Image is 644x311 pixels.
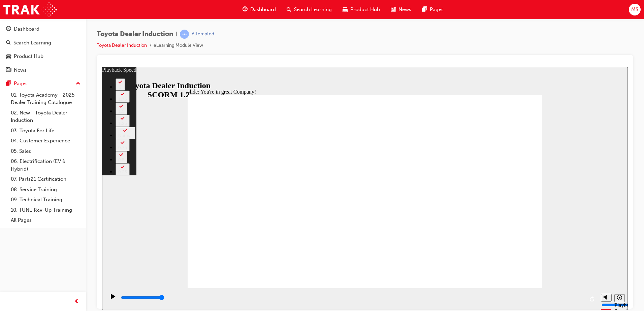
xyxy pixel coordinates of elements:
a: 05. Sales [8,146,83,157]
button: Play (Ctrl+Alt+P) [3,227,15,238]
div: Pages [14,80,28,88]
div: Dashboard [14,25,39,33]
input: volume [500,235,543,241]
span: | [176,30,177,38]
button: 2 [13,11,23,24]
span: pages-icon [6,81,11,87]
button: DashboardSearch LearningProduct HubNews [3,22,83,77]
a: 09. Technical Training [8,195,83,205]
a: Toyota Dealer Induction [97,42,147,48]
a: 02. New - Toyota Dealer Induction [8,108,83,126]
a: Product Hub [3,50,83,63]
span: Search Learning [294,6,332,13]
span: search-icon [287,5,291,14]
span: Product Hub [350,6,380,13]
span: up-icon [76,79,80,88]
div: Product Hub [14,53,43,60]
span: car-icon [6,54,11,60]
div: Attempted [192,31,214,37]
span: pages-icon [422,5,427,14]
span: Dashboard [250,6,276,13]
div: Playback Speed [512,235,522,247]
span: News [398,6,411,13]
a: 01. Toyota Academy - 2025 Dealer Training Catalogue [8,90,83,108]
a: 03. Toyota For Life [8,126,83,136]
div: playback controls [3,221,495,243]
a: 07. Parts21 Certification [8,174,83,184]
div: Search Learning [13,39,51,47]
span: guage-icon [6,26,11,32]
a: News [3,64,83,76]
span: learningRecordVerb_ATTEMPT-icon [180,30,189,39]
button: MS [629,4,641,15]
span: Toyota Dealer Induction [97,30,173,38]
a: news-iconNews [385,3,417,16]
span: guage-icon [243,5,248,14]
span: prev-icon [74,298,79,306]
span: search-icon [6,40,11,46]
a: pages-iconPages [417,3,449,16]
a: Search Learning [3,37,83,49]
a: 04. Customer Experience [8,136,83,146]
a: car-iconProduct Hub [337,3,385,16]
input: slide progress [19,228,62,233]
li: eLearning Module View [154,42,203,49]
a: search-iconSearch Learning [281,3,337,16]
a: guage-iconDashboard [237,3,281,16]
span: news-icon [6,67,11,73]
button: Pages [3,77,83,90]
a: 10. TUNE Rev-Up Training [8,205,83,215]
div: misc controls [495,221,522,243]
span: MS [631,6,638,13]
span: Pages [430,6,444,13]
button: Playback speed [512,227,523,235]
button: Replay (Ctrl+Alt+R) [485,227,495,237]
a: All Pages [8,215,83,226]
a: 06. Electrification (EV & Hybrid) [8,156,83,174]
span: car-icon [343,5,348,14]
button: Mute (Ctrl+Alt+M) [499,227,510,235]
div: News [14,66,27,74]
img: Trak [3,2,57,17]
a: 08. Service Training [8,184,83,195]
span: news-icon [391,5,396,14]
a: Dashboard [3,23,83,35]
div: 2 [16,18,20,23]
